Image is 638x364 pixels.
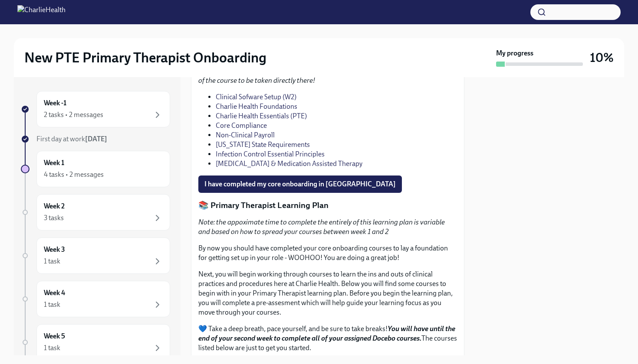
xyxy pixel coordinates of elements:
[24,49,266,66] h2: New PTE Primary Therapist Onboarding
[216,93,296,101] a: Clinical Sofware Setup (W2)
[216,131,275,139] a: Non-Clinical Payroll
[204,180,396,188] span: I have completed my core onboarding in [GEOGRAPHIC_DATA]
[216,140,310,149] a: [US_STATE] State Requirements
[36,135,107,143] span: First day at work
[216,150,325,158] a: Infection Control Essential Principles
[17,5,66,19] img: CharlieHealth
[216,112,307,120] a: Charlie Health Essentials (PTE)
[198,324,457,353] p: 💙 Take a deep breath, pace yourself, and be sure to take breaks! The courses listed below are jus...
[85,135,107,143] strong: [DATE]
[44,98,66,108] h6: Week -1
[44,110,103,120] div: 2 tasks • 2 messages
[590,50,614,65] h3: 10%
[44,343,60,353] div: 1 task
[198,244,457,263] p: By now you should have completed your core onboarding courses to lay a foundation for getting set...
[21,237,170,274] a: Week 31 task
[198,67,455,84] em: Below you will find your core onboarding course list. You can click directly on the name of the c...
[44,158,64,168] h6: Week 1
[44,331,65,341] h6: Week 5
[21,324,170,361] a: Week 51 task
[21,91,170,127] a: Week -12 tasks • 2 messages
[44,213,64,223] div: 3 tasks
[496,49,533,58] strong: My progress
[44,201,65,211] h6: Week 2
[198,218,445,236] em: Note: the appoximate time to complete the entirely of this learning plan is variable and based on...
[21,151,170,187] a: Week 14 tasks • 2 messages
[216,102,297,110] a: Charlie Health Foundations
[198,200,457,211] p: 📚 Primary Therapist Learning Plan
[44,245,65,254] h6: Week 3
[198,175,402,193] button: I have completed my core onboarding in [GEOGRAPHIC_DATA]
[216,121,267,130] a: Core Compliance
[216,159,362,168] a: [MEDICAL_DATA] & Medication Assisted Therapy
[44,300,60,309] div: 1 task
[44,288,65,298] h6: Week 4
[21,194,170,231] a: Week 23 tasks
[21,134,170,144] a: First day at work[DATE]
[44,170,104,179] div: 4 tasks • 2 messages
[198,270,457,317] p: Next, you will begin working through courses to learn the ins and outs of clinical practices and ...
[44,257,60,266] div: 1 task
[21,281,170,317] a: Week 41 task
